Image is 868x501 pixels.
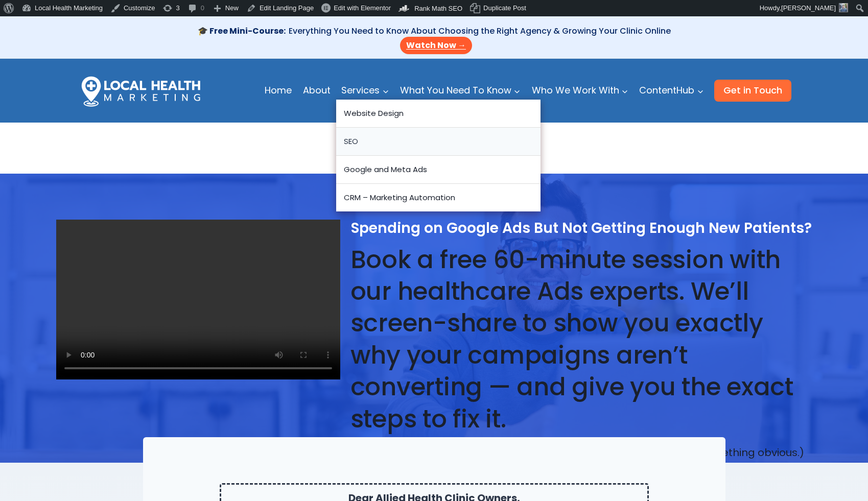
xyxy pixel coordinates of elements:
[336,156,541,183] a: Google and Meta Ads
[336,82,395,100] button: Child menu of Services
[400,37,472,54] a: Watch Now →
[414,5,462,12] span: Rank Math SEO
[190,21,679,58] p: Everything You Need to Know About Choosing the Right Agency & Growing Your Clinic Online
[334,4,391,12] span: Edit with Elementor
[634,82,709,100] button: Child menu of ContentHub
[198,25,286,37] strong: 🎓 Free Mini-Course:
[350,244,812,435] h2: Book a free 60-minute session with our healthcare Ads experts. We’ll screen-share to show you exa...
[394,82,526,100] button: Child menu of What You Need To Know
[336,100,541,127] a: Website Design
[297,82,336,100] a: About
[77,59,204,123] img: LHM_logo__white
[336,128,541,155] a: SEO
[350,220,812,237] h2: Spending on Google Ads But Not Getting Enough New Patients?
[526,82,634,100] button: Child menu of Who We Work With
[714,80,791,102] a: Get in Touch
[259,82,709,100] nav: Primary
[336,184,541,211] a: CRM – Marketing Automation
[259,82,297,100] a: Home
[781,4,836,12] span: [PERSON_NAME]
